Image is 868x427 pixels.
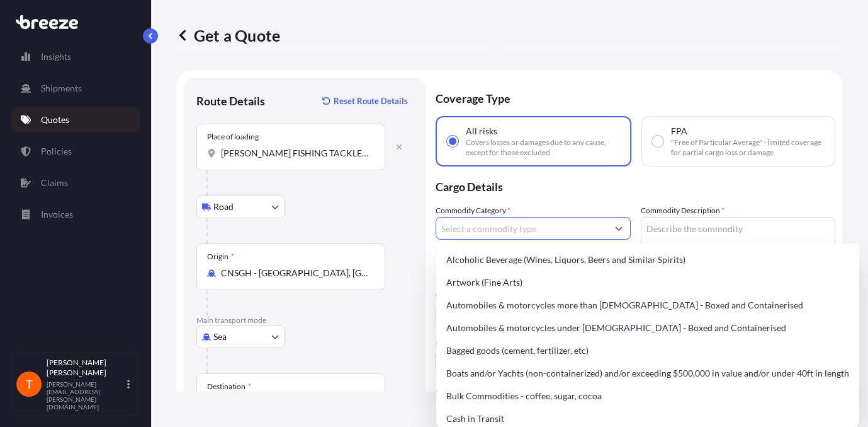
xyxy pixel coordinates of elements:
[196,315,413,325] p: Main transport mode
[466,125,497,137] span: All risks
[441,294,854,317] div: Automobiles & motorcycles more than [DEMOGRAPHIC_DATA] - Boxed and Containerised
[436,78,835,116] p: Coverage Type
[436,217,607,240] input: Select a commodity type
[441,271,854,294] div: Artwork (Fine Arts)
[47,358,125,378] p: [PERSON_NAME] [PERSON_NAME]
[221,267,369,279] input: Origin
[221,147,369,160] input: Place of loading
[176,25,280,45] p: Get a Quote
[207,132,259,142] div: Place of loading
[41,114,69,126] p: Quotes
[41,82,82,95] p: Shipments
[671,137,825,158] span: "Free of Particular Average" - limited coverage for partial cargo loss or damage
[196,196,285,218] button: Select transport
[213,330,227,343] span: Sea
[334,95,408,107] p: Reset Route Details
[441,362,854,385] div: Boats and/or Yachts (non-containerized) and/or exceeding $500,000 in value and/or under 40ft in l...
[26,378,33,390] span: T
[41,177,68,189] p: Claims
[441,339,854,362] div: Bagged goods (cement, fertilizer, etc)
[441,385,854,407] div: Bulk Commodities - coffee, sugar, cocoa
[47,380,125,411] p: [PERSON_NAME][EMAIL_ADDRESS][PERSON_NAME][DOMAIN_NAME]
[441,249,854,271] div: Alcoholic Beverage (Wines, Liquors, Beers and Similar Spirits)
[207,252,234,262] div: Origin
[466,137,620,158] span: Covers losses or damages due to any cause, except for those excluded
[671,125,687,137] span: FPA
[207,382,251,392] div: Destination
[441,317,854,339] div: Automobiles & motorcycles under [DEMOGRAPHIC_DATA] - Boxed and Containerised
[196,93,265,108] p: Route Details
[41,208,73,221] p: Invoices
[641,204,724,217] label: Commodity Description
[436,167,835,204] p: Cargo Details
[41,50,71,63] p: Insights
[196,325,285,348] button: Select transport
[41,145,72,158] p: Policies
[213,201,234,213] span: Road
[607,217,630,240] button: Show suggestions
[436,204,510,217] label: Commodity Category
